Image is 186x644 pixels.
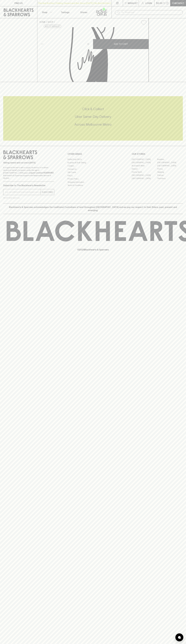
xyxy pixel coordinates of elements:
[74,6,93,18] a: Stores
[93,39,149,49] button: ADD TO CART
[5,190,41,194] input: e.g. jane@blackheartsandsparrows.com.au
[44,25,61,28] button: Add to wishlist
[3,122,183,127] h5: Across Melbourne Metro
[128,2,138,5] p: Wishlist
[140,19,147,26] button: Add to wishlist
[172,2,184,5] p: Checkout
[3,184,54,187] p: Subscribe to The Blackhearts Newsletter
[68,167,119,171] a: Contact Us
[39,21,46,23] a: HOME
[68,161,119,164] a: Business & Bulk Gifting
[157,174,183,177] a: Prahran
[5,206,181,212] p: Blackhearts & Sparrows acknowledges the traditional Custodians of land throughout [GEOGRAPHIC_DAT...
[41,189,54,195] button: SUBSCRIBE
[29,172,54,174] strong: Liquor License #32064953
[37,27,149,82] img: Proper Crisp Big Cut Paprika Smoked Paprika Chips 150g
[80,11,87,14] p: Stores
[56,6,74,18] a: Tastings
[132,152,183,156] p: OUR STORES
[3,96,183,141] div: Call to action block
[68,174,119,177] a: FAQ's
[157,158,183,161] a: Braddon
[132,158,157,161] a: [GEOGRAPHIC_DATA]
[14,2,23,5] p: FIND US
[48,21,53,23] a: SHOP
[3,197,54,199] p: We will never spam you
[145,2,152,5] p: Login
[178,636,181,639] img: bubble-icon
[157,177,183,180] a: Thornbury
[68,184,119,187] a: Terms & Conditions
[3,166,54,179] p: It is against the law to sell or supply alcohol to, or to obtain alcohol on behalf of a person un...
[68,177,119,180] a: Privacy Policy
[132,170,157,174] a: Fitzroy North
[157,164,183,167] a: [GEOGRAPHIC_DATA]
[61,11,69,14] p: Tastings
[157,167,183,170] a: Fitzroy
[3,161,54,164] p: Sibling owned and run since [DATE]
[68,180,119,184] a: Shipping Information
[68,164,119,167] a: Careers
[3,107,183,111] h5: Click & Collect
[132,164,157,167] a: Brunswick West
[114,42,128,46] p: ADD TO CART
[157,170,183,174] a: Geelong
[167,2,168,4] p: 0
[121,10,181,15] input: Try "Pinot noir"
[132,174,157,177] a: [GEOGRAPHIC_DATA]
[42,11,47,14] p: Shop
[132,167,157,170] a: Elwood
[132,161,157,164] a: [GEOGRAPHIC_DATA]
[68,152,119,156] p: OTHER AREAS
[3,114,183,119] h5: Uber Same-Day Delivery
[132,177,157,180] a: [GEOGRAPHIC_DATA]
[42,191,53,194] p: SUBSCRIBE
[37,6,56,18] button: Shop
[157,161,183,164] a: [GEOGRAPHIC_DATA]
[156,2,162,5] p: $0.00
[68,171,119,174] a: Gift Cards
[68,158,119,161] a: Bottle Drop FAQ's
